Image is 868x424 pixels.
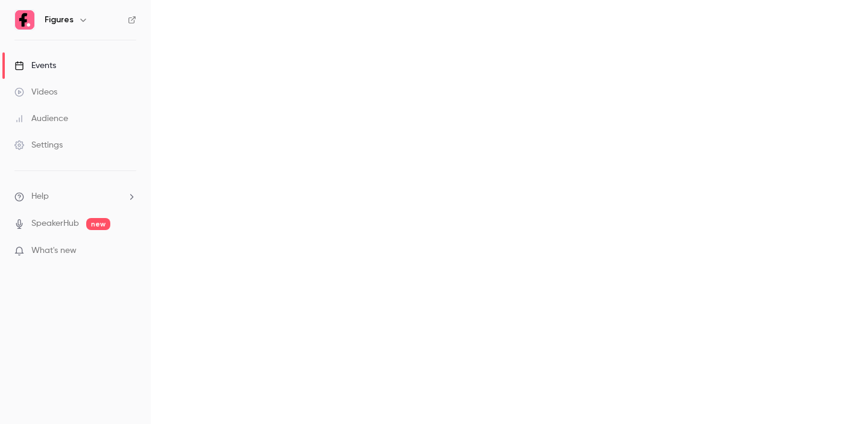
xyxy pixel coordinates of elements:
[14,60,56,72] div: Events
[45,14,74,26] h6: Figures
[14,139,63,151] div: Settings
[31,245,77,257] span: What's new
[15,10,34,30] img: Figures
[14,86,57,98] div: Videos
[14,190,136,203] li: help-dropdown-opener
[14,113,68,125] div: Audience
[31,190,49,203] span: Help
[31,217,79,230] a: SpeakerHub
[86,218,110,230] span: new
